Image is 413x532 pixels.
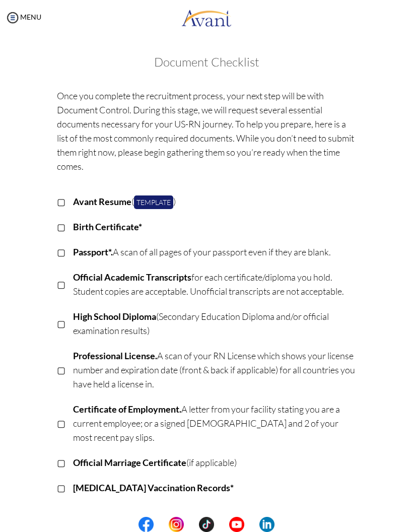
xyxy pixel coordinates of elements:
p: ▢ [57,220,65,234]
img: tt.png [199,517,214,532]
img: li.png [259,517,274,532]
p: ▢ [57,416,65,430]
a: MENU [5,13,41,21]
p: ▢ [57,316,65,330]
p: for each certificate/diploma you hold. Student copies are acceptable. Unofficial transcripts are ... [73,270,357,298]
img: fb.png [139,517,154,532]
p: ▢ [57,194,65,209]
img: logo.png [181,3,232,33]
b: Passport*. [73,246,113,257]
p: A letter from your facility stating you are a current employee; or a signed [DEMOGRAPHIC_DATA] an... [73,402,357,444]
b: Certificate of Employment. [73,404,181,415]
img: yt.png [229,517,244,532]
p: ▢ [57,363,65,377]
b: Avant Resume [73,196,131,207]
b: Professional License. [73,350,157,361]
p: ▢ [57,455,65,470]
p: (Secondary Education Diploma and/or official examination results) [73,309,357,338]
b: Birth Certificate* [73,221,142,232]
p: Once you complete the recruitment process, your next step will be with Document Control. During t... [57,89,357,173]
b: Official Academic Transcripts [73,272,191,283]
p: (if applicable) [73,455,357,470]
p: ( ) [73,194,357,209]
p: A scan of your RN License which shows your license number and expiration date (front & back if ap... [73,349,357,391]
img: in.png [169,517,184,532]
p: A scan of all pages of your passport even if they are blank. [73,245,357,259]
img: blank.png [154,517,169,532]
p: ▢ [57,481,65,495]
b: High School Diploma [73,311,156,322]
img: icon-menu.png [5,10,20,25]
p: ▢ [57,277,65,291]
b: Official Marriage Certificate [73,457,186,468]
img: blank.png [244,517,259,532]
a: Template [134,195,173,209]
img: blank.png [184,517,199,532]
img: blank.png [214,517,229,532]
h3: Document Checklist [10,55,403,69]
p: ▢ [57,245,65,259]
b: [MEDICAL_DATA] Vaccination Records* [73,482,234,493]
